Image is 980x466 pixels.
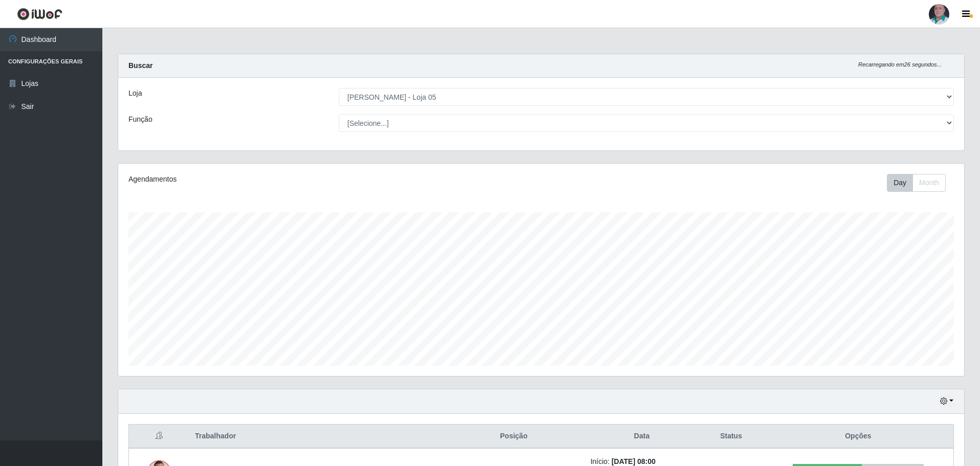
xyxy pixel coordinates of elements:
[912,174,946,192] button: Month
[887,174,913,192] button: Day
[858,61,942,68] i: Recarregando em 26 segundos...
[128,88,142,99] label: Loja
[763,425,954,449] th: Opções
[189,425,443,449] th: Trabalhador
[128,114,153,125] label: Função
[699,425,763,449] th: Status
[887,174,954,192] div: Toolbar with button groups
[17,8,62,20] img: CoreUI Logo
[887,174,946,192] div: First group
[612,457,656,465] time: [DATE] 08:00
[128,61,153,70] strong: Buscar
[128,174,464,185] div: Agendamentos
[443,425,584,449] th: Posição
[584,425,700,449] th: Data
